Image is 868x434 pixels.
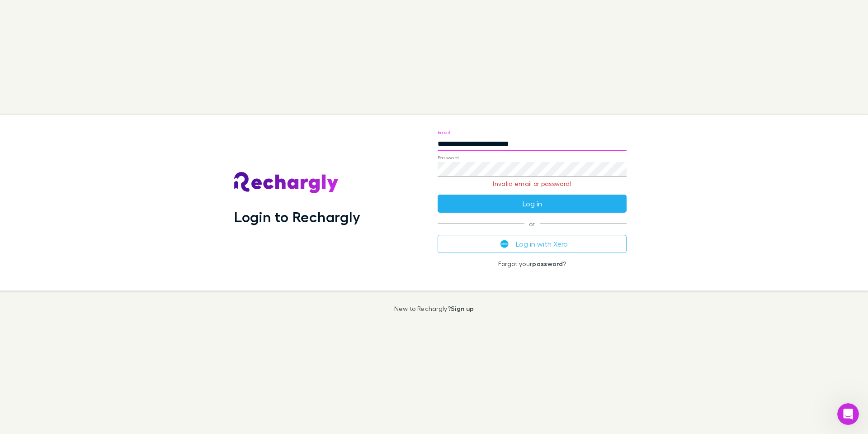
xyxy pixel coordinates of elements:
iframe: Intercom live chat [837,403,859,425]
img: Rechargly's Logo [234,172,339,194]
a: password [532,260,563,267]
p: New to Rechargly? [394,305,474,312]
button: Log in with Xero [438,235,627,253]
a: Sign up [451,305,474,312]
img: Xero's logo [500,240,509,248]
label: Password [438,154,459,161]
button: Log in [438,195,627,213]
p: Invalid email or password! [438,180,627,187]
h1: Login to Rechargly [234,208,360,225]
p: Forgot your ? [438,260,627,267]
label: Email [438,129,450,135]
